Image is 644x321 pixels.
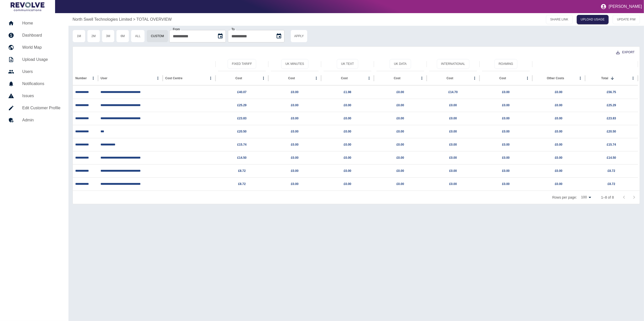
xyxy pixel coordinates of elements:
a: £0.00 [555,103,562,107]
h5: Home [22,20,60,26]
button: SHARE LINK [546,15,573,24]
button: Roaming [494,59,517,69]
button: 2M [87,30,100,42]
a: £0.00 [555,117,562,120]
a: Issues [4,90,64,102]
button: UK Data [390,59,411,69]
div: Number [75,76,87,80]
a: Edit Customer Profile [4,102,64,114]
a: £0.00 [344,169,351,173]
a: £0.00 [396,130,404,133]
a: £0.00 [344,103,351,107]
div: Total [601,76,608,80]
div: Cost [288,76,295,80]
a: £0.00 [396,143,404,146]
a: £56.75 [607,90,616,94]
a: £15.74 [607,143,616,146]
a: £0.00 [291,182,298,186]
button: Number column menu [90,75,97,82]
button: Choose date, selected date is 11 Sep 2025 [215,31,225,41]
label: From [173,28,180,31]
a: Notifications [4,78,64,90]
div: Cost [341,76,348,80]
a: £14.50 [237,156,247,159]
h5: Dashboard [22,32,60,38]
h5: Notifications [22,81,60,87]
a: £1.98 [344,90,351,94]
button: [PERSON_NAME] [599,2,644,12]
a: £20.50 [237,130,247,133]
a: £0.00 [555,130,562,133]
p: [PERSON_NAME] [609,4,642,9]
img: Logo [11,2,44,11]
a: TOTAL OVERVIEW [136,16,172,22]
p: 1–8 of 8 [601,195,614,200]
h5: Admin [22,117,60,123]
button: Fixed Tariff [228,59,256,69]
a: World Map [4,41,64,54]
a: £0.00 [449,182,457,186]
h5: Upload Usage [22,57,60,63]
button: 1M [73,30,85,42]
a: £0.00 [291,117,298,120]
a: £0.00 [344,130,351,133]
label: To [231,28,235,31]
a: £0.00 [449,143,457,146]
button: UK Text [337,59,358,69]
a: £0.00 [502,103,510,107]
button: Custom [147,30,168,42]
a: Admin [4,114,64,126]
a: Upload Usage [4,54,64,66]
a: UPLOAD USAGE [577,15,609,24]
button: Choose date, selected date is 10 Oct 2025 [274,31,284,41]
a: £14.70 [448,90,458,94]
p: > [133,16,135,22]
button: UK Minutes [281,59,308,69]
a: Users [4,66,64,78]
button: User column menu [154,75,161,82]
a: £25.29 [237,103,247,107]
a: £0.00 [555,169,562,173]
a: £8.72 [608,182,615,186]
a: £23.83 [607,117,616,120]
button: Cost column menu [471,75,478,82]
div: Cost [394,76,401,80]
button: Cost column menu [260,75,267,82]
a: £0.00 [502,90,510,94]
a: £0.00 [344,182,351,186]
button: Other Costs column menu [577,75,584,82]
div: Other Costs [547,76,564,80]
a: £0.00 [291,130,298,133]
a: £0.00 [396,90,404,94]
a: £0.00 [555,90,562,94]
a: £0.00 [291,143,298,146]
div: Cost [235,76,242,80]
a: £25.29 [607,103,616,107]
button: UPDATE P/W [613,15,640,24]
a: £0.00 [344,117,351,120]
h5: World Map [22,44,60,50]
a: £0.00 [291,169,298,173]
button: Cost column menu [313,75,320,82]
a: £8.72 [238,169,246,173]
button: Sort [609,75,616,82]
a: £0.00 [555,143,562,146]
a: £0.00 [449,156,457,159]
a: £0.00 [502,130,510,133]
a: Dashboard [4,29,64,41]
button: Cost column menu [418,75,425,82]
div: User [101,76,107,80]
a: £0.00 [449,169,457,173]
a: £0.00 [449,103,457,107]
a: £0.00 [344,143,351,146]
a: £8.72 [238,182,246,186]
button: 3M [102,30,115,42]
a: £0.00 [396,103,404,107]
a: £0.00 [555,182,562,186]
a: £40.07 [237,90,247,94]
a: £0.00 [396,169,404,173]
button: International [437,59,469,69]
a: North Swell Technologies Limited [73,16,132,22]
button: Export [612,48,639,57]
